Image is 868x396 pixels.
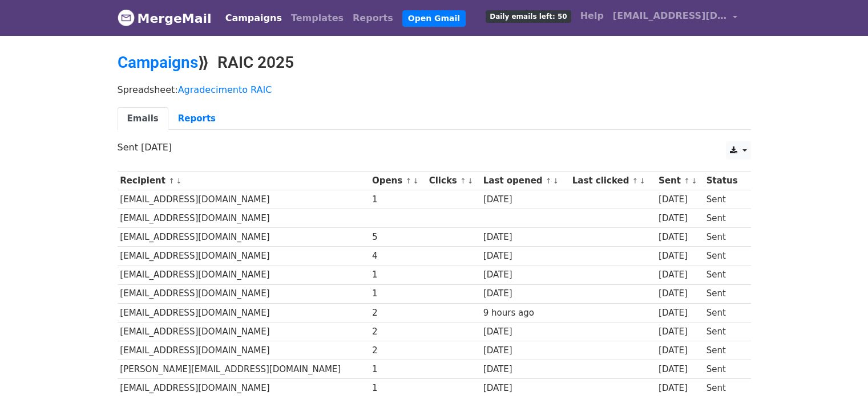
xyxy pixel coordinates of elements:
a: Daily emails left: 50 [481,5,575,27]
a: Campaigns [221,7,286,30]
span: [EMAIL_ADDRESS][DOMAIN_NAME] [613,9,727,23]
a: ↑ [632,177,639,185]
div: [DATE] [483,382,567,395]
a: ↓ [639,177,645,185]
a: Agradecimento RAIC [178,84,272,95]
td: [EMAIL_ADDRESS][DOMAIN_NAME] [118,190,370,209]
div: [DATE] [483,325,567,338]
p: Sent [DATE] [118,141,751,153]
a: MergeMail [118,6,212,30]
div: 5 [372,231,423,244]
th: Last clicked [570,172,656,190]
a: Open Gmail [402,10,466,27]
a: Reports [348,7,398,30]
div: [DATE] [659,325,701,338]
a: Emails [118,107,168,130]
div: [DATE] [483,344,567,357]
th: Recipient [118,172,370,190]
div: 1 [372,268,423,281]
a: ↑ [460,177,466,185]
th: Sent [656,172,704,190]
div: [DATE] [659,344,701,357]
div: [DATE] [483,363,567,376]
div: [DATE] [659,382,701,395]
td: [PERSON_NAME][EMAIL_ADDRESS][DOMAIN_NAME] [118,360,370,379]
td: Sent [704,341,745,360]
td: Sent [704,228,745,247]
div: 2 [372,307,423,320]
td: Sent [704,303,745,322]
th: Last opened [481,172,570,190]
div: [DATE] [659,231,701,244]
div: 4 [372,250,423,263]
span: Daily emails left: 50 [486,10,571,23]
td: Sent [704,266,745,284]
div: [DATE] [659,307,701,320]
h2: ⟫ RAIC 2025 [118,53,751,72]
a: ↓ [413,177,419,185]
a: Campaigns [118,53,198,72]
td: Sent [704,247,745,266]
div: [DATE] [483,268,567,281]
td: [EMAIL_ADDRESS][DOMAIN_NAME] [118,247,370,266]
div: [DATE] [659,287,701,300]
th: Status [704,172,745,190]
p: Spreadsheet: [118,84,751,96]
div: 1 [372,193,423,206]
a: [EMAIL_ADDRESS][DOMAIN_NAME] [608,5,742,31]
div: [DATE] [483,250,567,263]
a: Help [576,5,608,27]
a: Reports [168,107,225,130]
div: [DATE] [659,363,701,376]
td: [EMAIL_ADDRESS][DOMAIN_NAME] [118,266,370,284]
a: ↓ [691,177,697,185]
div: [DATE] [659,193,701,206]
div: 9 hours ago [483,307,567,320]
a: ↓ [467,177,474,185]
td: Sent [704,190,745,209]
td: [EMAIL_ADDRESS][DOMAIN_NAME] [118,322,370,341]
td: Sent [704,360,745,379]
a: ↑ [405,177,411,185]
div: [DATE] [483,231,567,244]
div: [DATE] [659,250,701,263]
div: 1 [372,363,423,376]
td: [EMAIL_ADDRESS][DOMAIN_NAME] [118,303,370,322]
a: ↓ [176,177,182,185]
td: Sent [704,322,745,341]
div: 1 [372,287,423,300]
a: ↓ [553,177,559,185]
td: [EMAIL_ADDRESS][DOMAIN_NAME] [118,228,370,247]
th: Opens [369,172,426,190]
div: 2 [372,344,423,357]
td: [EMAIL_ADDRESS][DOMAIN_NAME] [118,284,370,303]
div: 1 [372,382,423,395]
th: Clicks [426,172,481,190]
div: [DATE] [483,287,567,300]
a: ↑ [546,177,552,185]
td: [EMAIL_ADDRESS][DOMAIN_NAME] [118,341,370,360]
img: MergeMail logo [118,9,135,26]
div: 2 [372,325,423,338]
td: Sent [704,209,745,228]
div: [DATE] [483,193,567,206]
a: Templates [286,7,348,30]
td: Sent [704,284,745,303]
div: [DATE] [659,212,701,225]
td: [EMAIL_ADDRESS][DOMAIN_NAME] [118,209,370,228]
a: ↑ [684,177,690,185]
div: [DATE] [659,268,701,281]
a: ↑ [168,177,175,185]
